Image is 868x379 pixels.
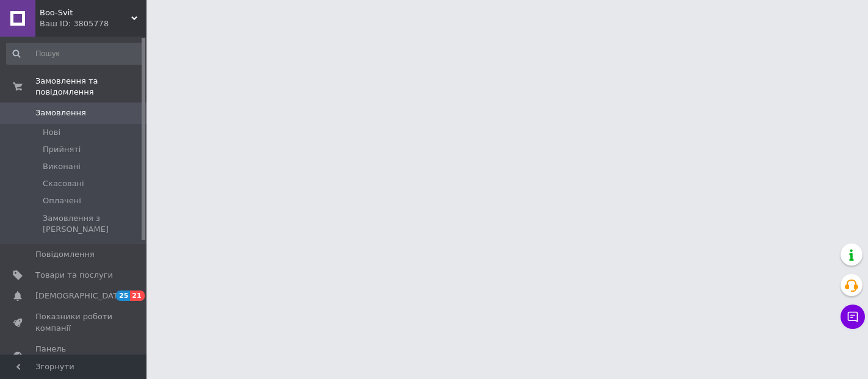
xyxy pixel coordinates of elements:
span: Замовлення та повідомлення [35,76,146,98]
span: Boo-Svit [40,7,131,18]
input: Пошук [6,43,144,65]
span: Оплачені [43,195,81,206]
span: [DEMOGRAPHIC_DATA] [35,291,126,301]
span: Прийняті [43,144,81,155]
span: Товари та послуги [35,270,113,281]
span: Скасовані [43,178,84,189]
span: Показники роботи компанії [35,311,113,333]
span: 21 [130,291,144,301]
div: Ваш ID: 3805778 [40,18,146,29]
span: 25 [116,291,130,301]
span: Виконані [43,161,81,172]
span: Панель управління [35,344,113,366]
span: Повідомлення [35,249,95,260]
span: Нові [43,127,60,138]
button: Чат з покупцем [841,305,865,329]
span: Замовлення з [PERSON_NAME] [43,213,143,235]
span: Замовлення [35,107,86,118]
